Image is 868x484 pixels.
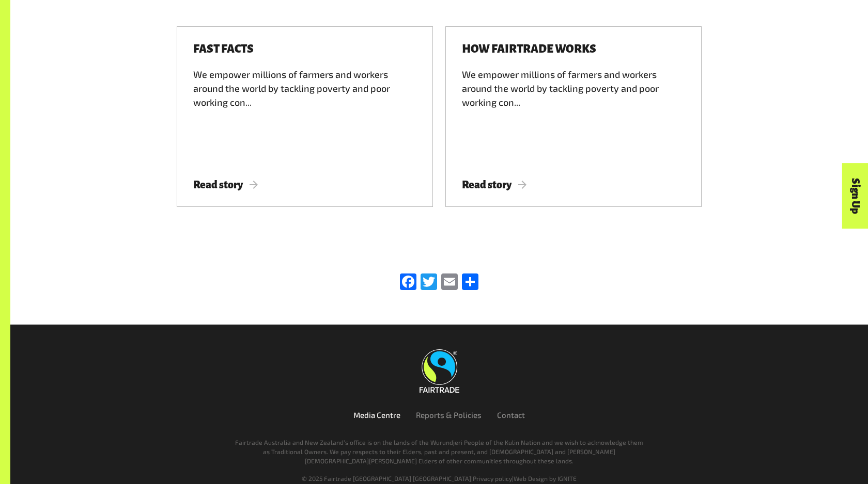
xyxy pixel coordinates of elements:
[462,43,596,55] h3: How Fairtrade works
[234,438,645,465] p: Fairtrade Australia and New Zealand’s office is on the lands of the Wurundjeri People of the Kuli...
[193,179,258,190] span: Read story
[416,410,482,420] a: Reports & Policies
[128,474,750,483] div: | |
[419,273,439,292] a: Twitter
[462,179,526,190] span: Read story
[193,43,254,55] h3: Fast facts
[353,410,400,420] a: Media Centre
[420,349,459,393] img: Fairtrade Australia New Zealand logo
[473,475,512,482] a: Privacy policy
[193,68,416,160] div: We empower millions of farmers and workers around the world by tackling poverty and poor working ...
[497,410,525,420] a: Contact
[460,273,481,292] a: Share
[177,26,433,207] a: Fast facts We empower millions of farmers and workers around the world by tackling poverty and po...
[514,475,577,482] a: Web Design by IGNITE
[445,26,702,207] a: How Fairtrade works We empower millions of farmers and workers around the world by tackling pover...
[462,68,685,160] div: We empower millions of farmers and workers around the world by tackling poverty and poor working ...
[439,273,460,292] a: Email
[398,273,419,292] a: Facebook
[302,475,471,482] span: © 2025 Fairtrade [GEOGRAPHIC_DATA] [GEOGRAPHIC_DATA]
